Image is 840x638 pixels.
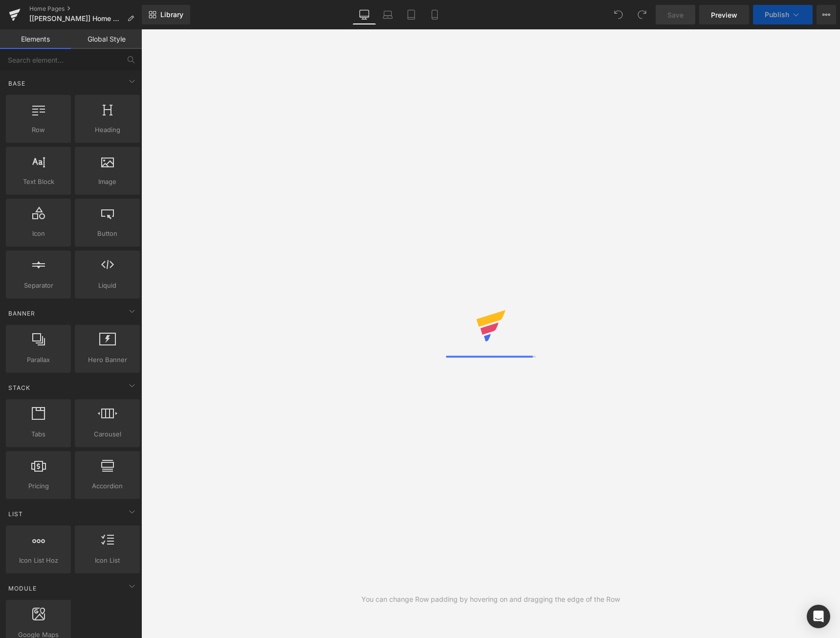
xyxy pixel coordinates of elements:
span: Base [7,79,26,88]
span: Icon List Hoz [9,555,68,566]
span: [[PERSON_NAME]] Home Page - [DATE] 13:24:23 [29,15,123,23]
span: Carousel [78,429,137,439]
span: Button [78,228,137,239]
span: Module [7,584,38,593]
button: Redo [632,5,652,24]
span: Accordion [78,481,137,491]
div: Open Intercom Messenger [807,605,830,628]
div: You can change Row padding by hovering on and dragging the edge of the Row [361,594,620,605]
a: Laptop [376,5,399,24]
a: Tablet [399,5,423,24]
span: Row [9,125,68,135]
span: Tabs [9,429,68,439]
span: Image [78,177,137,187]
span: Pricing [9,481,68,491]
span: Hero Banner [78,355,137,365]
a: Mobile [423,5,446,24]
span: Text Block [9,177,68,187]
a: Global Style [71,29,142,49]
a: Desktop [353,5,376,24]
span: Publish [765,11,789,19]
span: Icon [9,228,68,239]
button: More [817,5,836,24]
span: Banner [7,309,36,318]
button: Undo [609,5,628,24]
span: Library [160,10,183,19]
button: Publish [753,5,813,24]
span: Separator [9,280,68,291]
a: Home Pages [29,5,142,13]
span: Heading [78,125,137,135]
span: List [7,509,24,519]
span: Preview [711,10,737,20]
span: Liquid [78,280,137,291]
span: Parallax [9,355,68,365]
a: Preview [699,5,749,24]
span: Icon List [78,555,137,566]
span: Stack [7,383,31,392]
span: Save [667,10,684,20]
a: New Library [142,5,190,24]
